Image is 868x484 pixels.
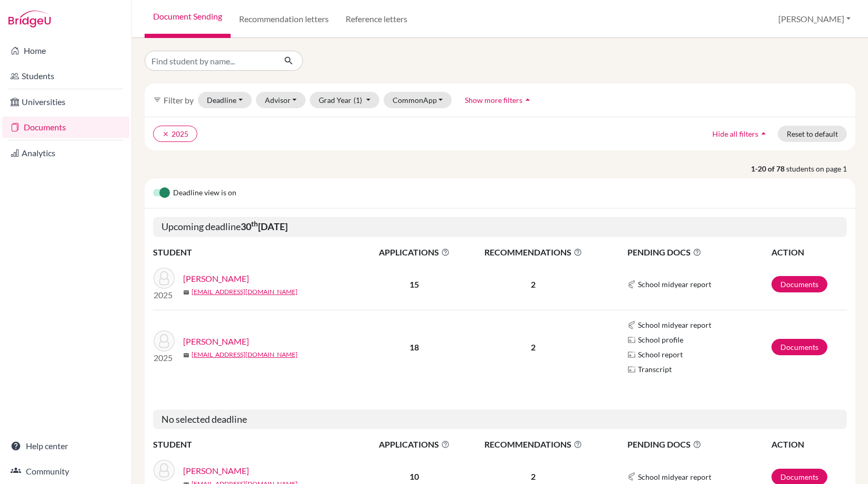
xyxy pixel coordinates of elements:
button: CommonApp [384,92,452,108]
p: 2 [465,341,602,354]
span: RECOMMENDATIONS [465,438,602,451]
a: [PERSON_NAME] [183,335,249,348]
img: Parchments logo [627,336,636,344]
span: Transcript [638,364,672,375]
b: 10 [409,471,419,481]
img: Grimaldi, Michael [154,330,175,352]
b: 15 [409,279,419,289]
span: mail [183,289,189,296]
span: RECOMMENDATIONS [465,246,602,259]
span: Filter by [164,95,194,105]
h5: Upcoming deadline [153,217,847,237]
span: students on page 1 [786,163,855,174]
a: Universities [2,91,129,112]
i: arrow_drop_up [522,94,533,105]
th: STUDENT [153,438,364,451]
span: School profile [638,334,683,345]
img: Beber, Tommaso [154,460,175,481]
h5: No selected deadline [153,410,847,430]
button: Deadline [198,92,252,108]
a: Community [2,461,129,482]
img: Parchments logo [627,365,636,374]
a: Documents [2,117,129,138]
i: filter_list [153,96,161,104]
img: Ahmedov, Behruz [154,268,175,289]
span: Hide all filters [712,129,758,138]
a: [PERSON_NAME] [183,464,249,477]
a: Home [2,40,129,61]
a: Analytics [2,143,129,164]
button: Advisor [256,92,306,108]
span: School report [638,349,683,360]
span: APPLICATIONS [365,246,464,259]
span: Deadline view is on [173,187,236,200]
i: arrow_drop_up [758,128,769,139]
a: [PERSON_NAME] [183,272,249,285]
button: [PERSON_NAME] [774,9,855,29]
input: Find student by name... [145,51,275,71]
img: Common App logo [627,321,636,329]
button: clear2025 [153,126,197,142]
img: Bridge-U [8,11,51,27]
span: School midyear report [638,319,711,330]
b: 18 [409,342,419,352]
p: 2025 [154,352,175,364]
sup: th [251,220,258,228]
a: Documents [771,339,827,355]
p: 2025 [154,289,175,301]
button: Reset to default [778,126,847,142]
img: Common App logo [627,280,636,289]
th: ACTION [771,438,847,451]
img: Parchments logo [627,350,636,359]
i: clear [162,130,169,138]
button: Show more filtersarrow_drop_up [456,92,542,108]
strong: 1-20 of 78 [751,163,786,174]
span: (1) [354,96,362,105]
th: ACTION [771,245,847,259]
span: PENDING DOCS [627,246,770,259]
a: Students [2,65,129,87]
th: STUDENT [153,245,364,259]
span: Show more filters [465,96,522,105]
button: Grad Year(1) [310,92,379,108]
a: Help center [2,435,129,457]
a: [EMAIL_ADDRESS][DOMAIN_NAME] [192,350,298,359]
span: APPLICATIONS [365,438,464,451]
span: mail [183,352,189,358]
p: 2 [465,470,602,483]
a: [EMAIL_ADDRESS][DOMAIN_NAME] [192,287,298,297]
img: Common App logo [627,472,636,481]
span: PENDING DOCS [627,438,770,451]
button: Hide all filtersarrow_drop_up [703,126,778,142]
span: School midyear report [638,279,711,290]
b: 30 [DATE] [241,221,288,232]
p: 2 [465,278,602,291]
span: School midyear report [638,471,711,482]
a: Documents [771,276,827,292]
